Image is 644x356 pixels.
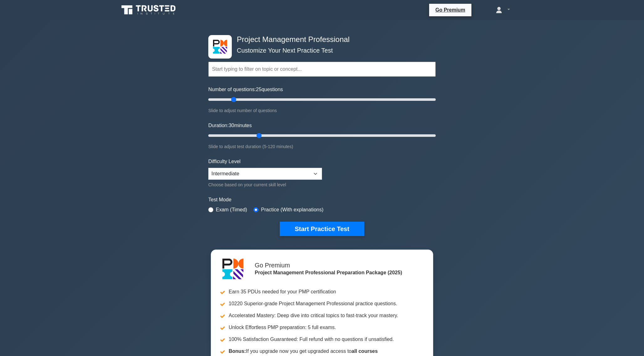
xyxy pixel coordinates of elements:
span: 25 [256,87,262,92]
div: Choose based on your current skill level [208,181,322,188]
label: Test Mode [208,196,436,204]
label: Duration: minutes [208,122,252,129]
input: Start typing to filter on topic or concept... [208,62,436,77]
button: Start Practice Test [280,222,364,236]
label: Exam (Timed) [216,206,247,214]
label: Practice (With explanations) [261,206,323,214]
label: Number of questions: questions [208,86,283,93]
span: 30 [229,123,234,128]
div: Slide to adjust test duration (5-120 minutes) [208,143,436,150]
a: Go Premium [432,6,469,14]
h4: Project Management Professional [234,35,405,44]
div: Slide to adjust number of questions [208,107,436,114]
label: Difficulty Level [208,158,241,165]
